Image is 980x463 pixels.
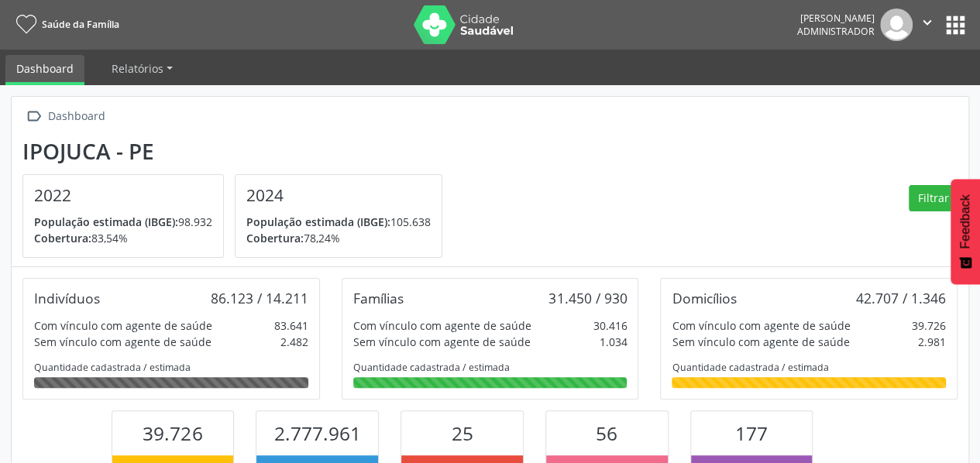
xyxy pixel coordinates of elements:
[246,214,431,230] p: 105.638
[34,186,212,205] h4: 2022
[918,334,946,350] div: 2.981
[246,186,431,205] h4: 2024
[958,194,972,249] span: Feedback
[22,105,108,128] a:  Dashboard
[34,214,212,230] p: 98.932
[735,420,768,446] span: 177
[353,317,531,334] div: Com vínculo com agente de saúde
[34,317,212,334] div: Com vínculo com agente de saúde
[672,290,736,307] div: Domicílios
[101,55,184,82] a: Relatórios
[913,9,942,41] button: 
[280,334,308,350] div: 2.482
[593,317,627,334] div: 30.416
[951,179,980,284] button: Feedback - Mostrar pesquisa
[45,105,108,128] div: Dashboard
[112,61,163,76] span: Relatórios
[143,420,202,446] span: 39.726
[797,25,875,38] span: Administrador
[596,420,617,446] span: 56
[42,18,119,31] span: Saúde da Família
[246,230,431,246] p: 78,24%
[353,334,531,350] div: Sem vínculo com agente de saúde
[599,334,627,350] div: 1.034
[672,334,849,350] div: Sem vínculo com agente de saúde
[34,231,91,245] span: Cobertura:
[942,12,969,39] button: apps
[856,290,946,307] div: 42.707 / 1.346
[34,230,212,246] p: 83,54%
[672,361,946,374] div: Quantidade cadastrada / estimada
[909,185,958,211] button: Filtrar
[274,420,361,446] span: 2.777.961
[353,290,404,307] div: Famílias
[246,214,390,229] span: População estimada (IBGE):
[34,361,308,374] div: Quantidade cadastrada / estimada
[880,9,913,41] img: img
[274,317,308,334] div: 83.641
[919,14,936,31] i: 
[353,361,628,374] div: Quantidade cadastrada / estimada
[22,139,453,164] div: Ipojuca - PE
[5,55,84,85] a: Dashboard
[797,12,875,25] div: [PERSON_NAME]
[34,290,100,307] div: Indivíduos
[451,420,473,446] span: 25
[548,290,627,307] div: 31.450 / 930
[22,105,45,128] i: 
[246,231,304,245] span: Cobertura:
[672,317,850,334] div: Com vínculo com agente de saúde
[912,317,946,334] div: 39.726
[11,12,119,37] a: Saúde da Família
[34,334,211,350] div: Sem vínculo com agente de saúde
[34,214,178,229] span: População estimada (IBGE):
[211,290,308,307] div: 86.123 / 14.211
